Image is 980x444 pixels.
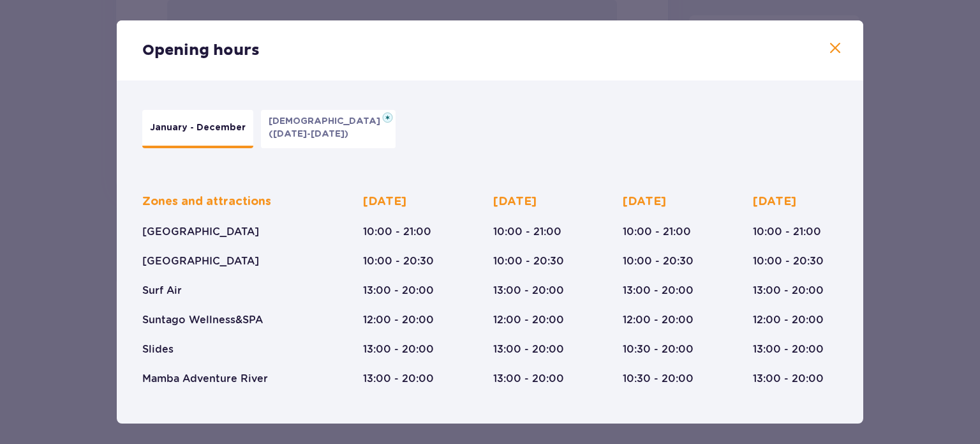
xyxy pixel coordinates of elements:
[623,254,694,268] p: 10:00 - 20:30
[269,115,388,128] p: [DEMOGRAPHIC_DATA]
[623,284,694,298] p: 13:00 - 20:00
[363,284,434,298] p: 13:00 - 20:00
[363,372,434,386] p: 13:00 - 20:00
[623,372,694,386] p: 10:30 - 20:00
[142,342,174,356] p: Slides
[142,254,259,268] p: [GEOGRAPHIC_DATA]
[623,194,666,210] p: [DATE]
[363,342,434,356] p: 13:00 - 20:00
[493,342,564,356] p: 13:00 - 20:00
[493,225,561,239] p: 10:00 - 21:00
[493,254,564,268] p: 10:00 - 20:30
[363,194,406,210] p: [DATE]
[623,342,694,356] p: 10:30 - 20:00
[493,284,564,298] p: 13:00 - 20:00
[753,313,824,327] p: 12:00 - 20:00
[142,41,260,60] p: Opening hours
[493,194,537,210] p: [DATE]
[753,372,824,386] p: 13:00 - 20:00
[142,313,263,327] p: Suntago Wellness&SPA
[142,372,268,386] p: Mamba Adventure River
[363,254,434,268] p: 10:00 - 20:30
[623,313,694,327] p: 12:00 - 20:00
[753,225,821,239] p: 10:00 - 21:00
[363,313,434,327] p: 12:00 - 20:00
[261,110,396,148] button: [DEMOGRAPHIC_DATA]([DATE]-[DATE])
[493,313,564,327] p: 12:00 - 20:00
[142,194,271,210] p: Zones and attractions
[269,128,348,141] p: ([DATE]-[DATE])
[493,372,564,386] p: 13:00 - 20:00
[623,225,691,239] p: 10:00 - 21:00
[363,225,431,239] p: 10:00 - 21:00
[753,284,824,298] p: 13:00 - 20:00
[142,110,253,148] button: January - December
[753,194,796,210] p: [DATE]
[753,342,824,356] p: 13:00 - 20:00
[142,225,259,239] p: [GEOGRAPHIC_DATA]
[150,121,246,134] p: January - December
[753,254,824,268] p: 10:00 - 20:30
[142,284,182,298] p: Surf Air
